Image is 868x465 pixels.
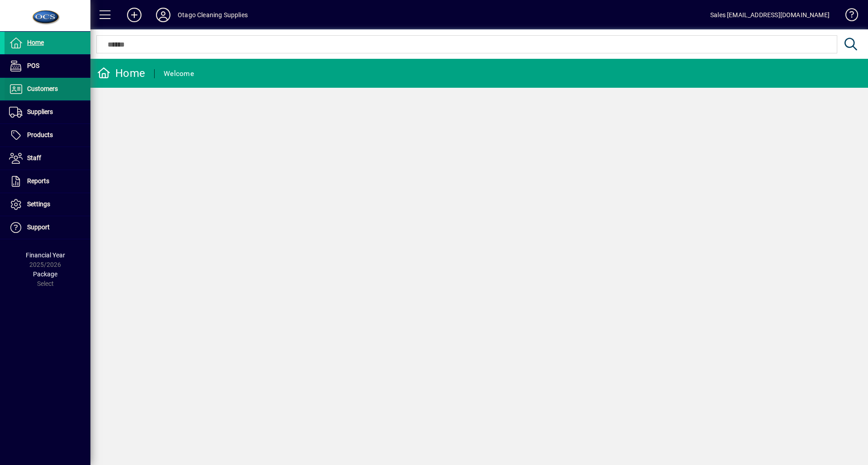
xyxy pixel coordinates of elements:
[27,85,58,92] span: Customers
[178,8,248,22] div: Otago Cleaning Supplies
[5,55,90,77] a: POS
[33,270,57,278] span: Package
[120,7,149,23] button: Add
[5,193,90,216] a: Settings
[27,154,41,161] span: Staff
[97,66,145,81] div: Home
[164,66,194,81] div: Welcome
[5,170,90,193] a: Reports
[5,101,90,123] a: Suppliers
[27,108,53,115] span: Suppliers
[149,7,178,23] button: Profile
[27,177,49,185] span: Reports
[27,200,50,208] span: Settings
[5,78,90,100] a: Customers
[5,124,90,147] a: Products
[27,223,50,231] span: Support
[5,216,90,239] a: Support
[5,147,90,170] a: Staff
[839,2,857,31] a: Knowledge Base
[26,251,65,259] span: Financial Year
[27,131,53,138] span: Products
[27,39,44,46] span: Home
[710,8,830,22] div: Sales [EMAIL_ADDRESS][DOMAIN_NAME]
[27,62,39,69] span: POS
